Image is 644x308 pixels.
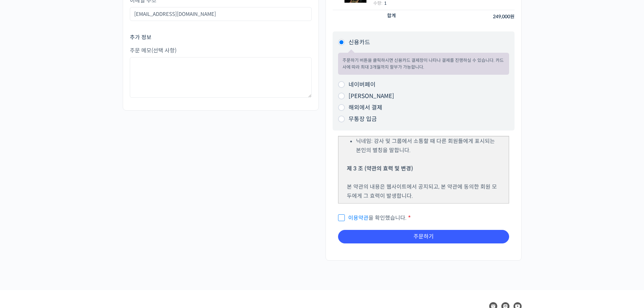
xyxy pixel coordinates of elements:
[87,214,130,231] a: 설정
[45,214,87,231] a: 대화
[342,57,505,70] p: 주문하기 버튼을 클릭하시면 신용카드 결제창이 나타나 결제를 진행하실 수 있습니다. 카드사에 따라 최대 3개월까지 할부가 가능합니다.
[2,214,45,231] a: 홈
[21,224,25,230] span: 홈
[349,39,370,46] label: 신용카드
[347,165,413,172] strong: 제 3 조 (약관의 효력 및 변경)
[349,116,377,123] label: 무통장 입금
[384,0,387,6] strong: 1
[493,14,515,20] bdi: 249,000
[338,214,407,221] span: 을 확인했습니다.
[510,14,515,20] span: 원
[349,104,382,111] label: 해외에서 결제
[130,7,312,21] input: username@domain.com
[348,214,368,221] a: 이용약관
[338,230,509,243] button: 주문하기
[347,182,500,200] p: 본 약관의 내용은 웹사이트에서 공지되고, 본 약관에 동의한 회원 모두에게 그 효력이 발생합니다.
[333,10,451,23] th: 합계
[151,47,176,54] span: (선택 사항)
[349,81,376,88] label: 네이버페이
[130,48,312,54] label: 주문 메모
[349,93,394,100] label: [PERSON_NAME]
[62,225,70,230] span: 대화
[408,214,411,221] abbr: 필수
[356,137,500,155] li: 닉네임: 강사 및 그룹에서 소통할 때 다른 회원들에게 표시되는 본인의 별칭을 말합니다.
[104,224,113,230] span: 설정
[130,34,312,41] h3: 추가 정보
